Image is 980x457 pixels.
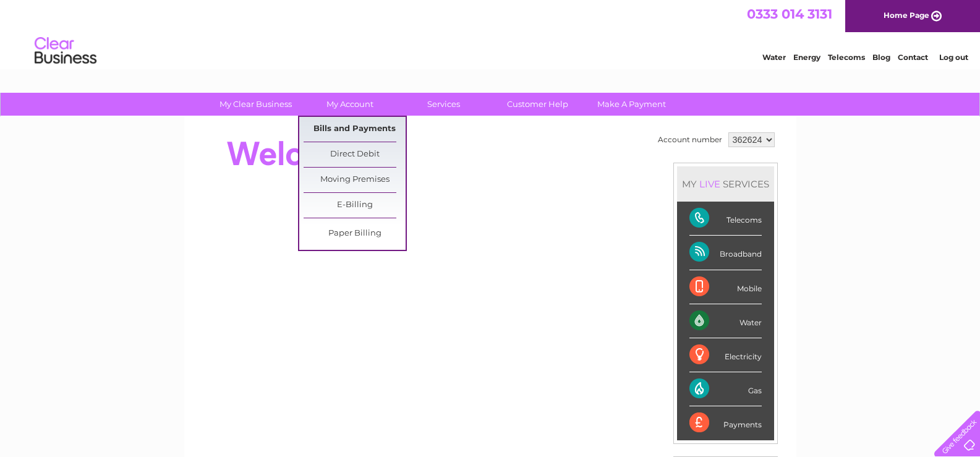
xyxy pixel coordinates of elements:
div: Mobile [689,270,762,304]
a: Customer Help [487,93,589,116]
div: Payments [689,406,762,440]
a: Bills and Payments [304,117,406,142]
a: Services [393,93,495,116]
img: logo.png [34,32,97,70]
div: Broadband [689,236,762,270]
div: LIVE [697,178,723,190]
div: Telecoms [689,202,762,236]
a: My Account [299,93,401,116]
a: Telecoms [828,53,865,62]
td: Account number [655,129,725,150]
a: My Clear Business [205,93,307,116]
div: MY SERVICES [677,166,774,202]
a: Paper Billing [304,221,406,246]
div: Gas [689,372,762,406]
a: Blog [872,53,890,62]
a: Direct Debit [304,142,406,167]
a: Water [762,53,786,62]
div: Water [689,304,762,338]
a: 0333 014 3131 [747,6,832,22]
a: Moving Premises [304,168,406,192]
a: Log out [939,53,968,62]
a: Contact [898,53,928,62]
a: E-Billing [304,193,406,218]
a: Make A Payment [581,93,683,116]
a: Energy [793,53,820,62]
div: Electricity [689,338,762,372]
div: Clear Business is a trading name of Verastar Limited (registered in [GEOGRAPHIC_DATA] No. 3667643... [198,7,783,60]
